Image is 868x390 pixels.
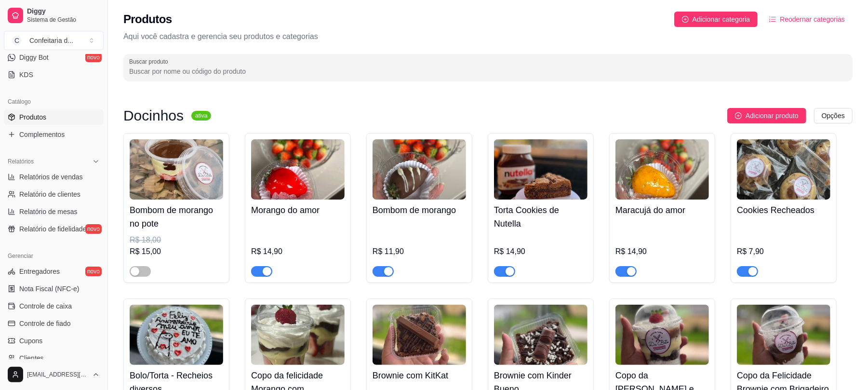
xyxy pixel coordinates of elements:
span: Relatório de fidelidade [19,224,86,234]
a: Relatório de fidelidadenovo [4,221,104,237]
div: R$ 7,90 [737,246,830,257]
span: Diggy [27,7,100,16]
h4: Maracujá do amor [615,203,709,217]
span: Produtos [19,112,46,122]
span: Opções [822,110,845,121]
a: Relatórios de vendas [4,169,104,185]
a: Cupons [4,333,104,349]
span: Sistema de Gestão [27,16,100,24]
span: Reodernar categorias [780,14,845,25]
span: Controle de caixa [19,301,72,311]
img: product-image [251,139,345,200]
img: product-image [130,305,223,365]
span: Adicionar categoria [693,14,750,25]
span: Adicionar produto [746,110,799,121]
span: plus-circle [682,16,689,23]
span: C [12,36,22,45]
sup: ativa [191,111,211,121]
img: product-image [373,139,466,200]
img: product-image [130,139,223,200]
a: Controle de caixa [4,298,104,314]
span: Clientes [19,353,44,363]
span: Diggy Bot [19,53,49,62]
img: product-image [737,139,830,200]
img: product-image [737,305,830,365]
a: Diggy Botnovo [4,50,104,65]
button: Reodernar categorias [761,12,853,27]
div: R$ 18,00 [130,234,223,246]
h4: Bombom de morango [373,203,466,217]
span: Controle de fiado [19,319,71,328]
span: Complementos [19,130,65,139]
span: plus-circle [735,112,742,119]
h4: Cookies Recheados [737,203,830,217]
span: [EMAIL_ADDRESS][DOMAIN_NAME] [27,371,88,378]
div: Gerenciar [4,248,104,264]
label: Buscar produto [129,57,172,66]
a: Complementos [4,127,104,142]
div: R$ 15,00 [130,246,223,257]
h3: Docinhos [123,110,184,121]
img: product-image [494,305,588,365]
span: Relatório de clientes [19,189,80,199]
div: Catálogo [4,94,104,109]
div: R$ 11,90 [373,246,466,257]
h4: Bombom de morango no pote [130,203,223,230]
button: Select a team [4,31,104,50]
a: Relatório de mesas [4,204,104,219]
a: Produtos [4,109,104,125]
img: product-image [251,305,345,365]
span: Entregadores [19,267,60,276]
a: Controle de fiado [4,316,104,331]
div: Confeitaria d ... [29,36,73,45]
a: DiggySistema de Gestão [4,4,104,27]
span: Relatório de mesas [19,207,78,216]
div: R$ 14,90 [615,246,709,257]
h4: Torta Cookies de Nutella [494,203,588,230]
img: product-image [615,305,709,365]
span: Relatórios de vendas [19,172,83,182]
a: Relatório de clientes [4,187,104,202]
button: Adicionar categoria [674,12,758,27]
a: Clientes [4,350,104,366]
span: ordered-list [769,16,776,23]
span: KDS [19,70,33,80]
div: R$ 14,90 [251,246,345,257]
span: Nota Fiscal (NFC-e) [19,284,79,294]
a: Entregadoresnovo [4,264,104,279]
button: Opções [814,108,853,123]
button: Adicionar produto [727,108,806,123]
h4: Brownie com KitKat [373,369,466,382]
span: Cupons [19,336,42,346]
img: product-image [494,139,588,200]
span: Relatórios [8,158,34,165]
img: product-image [373,305,466,365]
div: R$ 14,90 [494,246,588,257]
input: Buscar produto [129,67,847,76]
p: Aqui você cadastra e gerencia seu produtos e categorias [123,31,853,42]
a: Nota Fiscal (NFC-e) [4,281,104,296]
button: [EMAIL_ADDRESS][DOMAIN_NAME] [4,363,104,386]
h4: Morango do amor [251,203,345,217]
img: product-image [615,139,709,200]
a: KDS [4,67,104,82]
h2: Produtos [123,12,172,27]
